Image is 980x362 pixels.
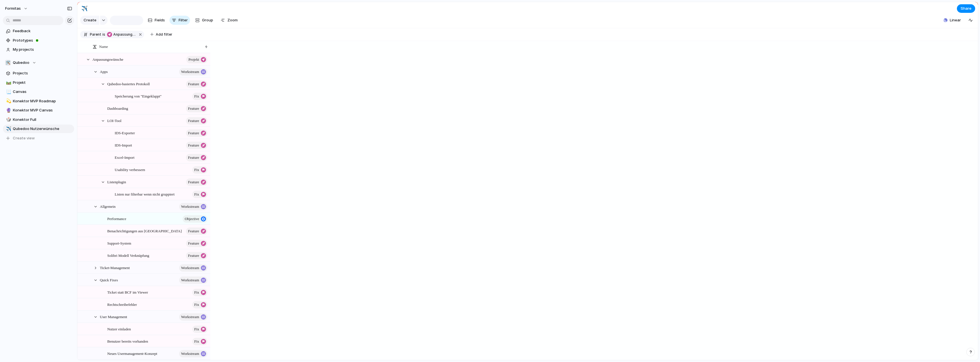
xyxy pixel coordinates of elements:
[13,107,72,113] span: Konektor MVP Canvas
[6,126,10,132] div: ✈️
[179,17,188,23] span: Filter
[115,154,134,160] span: Excel-Import
[13,80,72,86] span: Projekt
[100,264,130,271] span: Ticket-Management
[183,215,207,223] button: objective
[5,80,11,86] button: 🛤️
[961,6,971,11] span: Share
[181,203,199,211] span: workstream
[192,338,207,345] button: Fix
[179,276,207,284] button: workstream
[107,178,126,185] span: Listenplugin
[5,117,11,123] button: 🎲
[115,93,161,99] span: Speicherung von "Eingeklappt"
[186,142,207,149] button: Feature
[194,288,199,296] span: Fix
[3,36,74,45] a: Prototypes
[3,97,74,105] a: 💫Konektor MVP Roadmap
[186,105,207,112] button: Feature
[3,4,31,13] button: Formitas
[194,190,199,198] span: Fix
[100,68,108,75] span: Apps
[6,89,10,95] div: 📃
[107,240,131,246] span: Support-System
[5,126,11,132] button: ✈️
[13,28,72,34] span: Feedback
[218,16,240,25] button: Zoom
[3,125,74,133] div: ✈️Qubedoo Nutzerwünsche
[179,350,207,357] button: workstream
[188,56,199,64] span: Projekt
[179,264,207,272] button: workstream
[107,326,131,332] span: Nutzer einladen
[950,17,961,23] span: Linear
[3,106,74,115] a: 🔮Konektor MVP Canvas
[186,129,207,137] button: Feature
[185,215,199,223] span: objective
[13,135,35,141] span: Create view
[5,89,11,95] button: 📃
[188,141,199,149] span: Feature
[5,107,11,113] button: 🔮
[188,117,199,125] span: Feature
[13,117,72,123] span: Konektor Full
[186,117,207,125] button: Feature
[188,80,199,88] span: Feature
[115,166,145,173] span: Usability verbessern
[100,313,127,320] span: User Management
[156,32,172,37] span: Add filter
[146,16,167,25] button: Fields
[3,78,74,87] div: 🛤️Projekt
[3,58,74,67] button: 🛠️Qubedoo
[107,80,150,87] span: Qubedoo-basiertes Protokoll
[186,252,207,259] button: Feature
[107,227,182,234] span: Benachrichtigungen aus [GEOGRAPHIC_DATA]
[147,30,176,38] button: Add filter
[13,98,72,104] span: Konektor MVP Roadmap
[107,301,137,308] span: Rechtschreibefehler
[941,16,963,25] button: Linear
[186,80,207,88] button: Feature
[192,93,207,100] button: Fix
[92,56,123,62] span: Anpassungswünsche
[957,4,975,13] button: Share
[194,337,199,345] span: Fix
[115,142,132,148] span: IDS-Import
[194,325,199,333] span: Fix
[107,105,128,111] span: Dashboarding
[3,134,74,143] button: Create view
[181,264,199,272] span: workstream
[3,88,74,96] a: 📃Canvas
[202,17,213,23] span: Group
[227,17,238,23] span: Zoom
[188,239,199,247] span: Feature
[3,69,74,78] a: Projects
[100,276,118,283] span: Quick Fixes
[3,115,74,124] a: 🎲Konektor Full
[179,203,207,210] button: workstream
[181,350,199,358] span: workstream
[106,31,137,38] button: Anpassungswünsche
[90,32,101,37] span: Parent
[80,4,89,13] button: ✈️
[101,31,106,38] button: is
[6,79,10,86] div: 🛤️
[3,27,74,35] a: Feedback
[188,227,199,235] span: Feature
[99,44,108,50] span: Name
[84,17,96,23] span: Create
[188,105,199,113] span: Feature
[107,350,157,357] span: Neues Usermanagement-Konzept
[107,117,122,124] span: LOI-Tool
[181,313,199,321] span: workstream
[6,107,10,114] div: 🔮
[107,252,149,259] span: Solibri Modell Verknüpfung
[5,60,11,66] div: 🛠️
[188,252,199,260] span: Feature
[115,191,175,197] span: Listen nur filterbar wenn nicht gruppiert
[6,98,10,104] div: 💫
[115,129,135,136] span: IDS-Exporter
[192,326,207,333] button: Fix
